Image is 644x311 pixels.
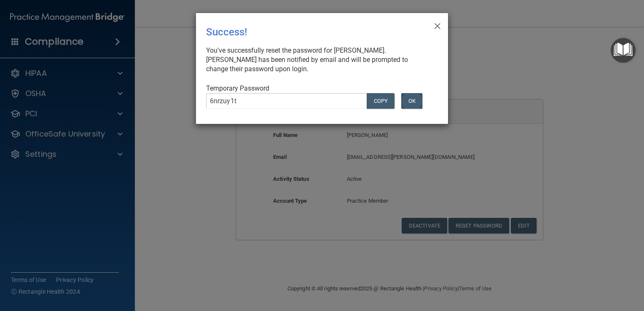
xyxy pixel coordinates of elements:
span: × [434,16,441,33]
div: You've successfully reset the password for [PERSON_NAME]. [PERSON_NAME] has been notified by emai... [206,46,431,74]
button: OK [401,93,422,109]
button: COPY [367,93,394,109]
button: Open Resource Center [611,38,636,63]
div: Success! [206,20,403,44]
span: Temporary Password [206,84,269,92]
